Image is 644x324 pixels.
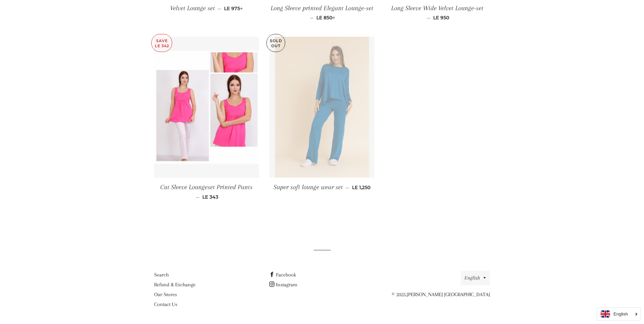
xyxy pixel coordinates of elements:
[310,15,314,21] span: —
[613,312,628,316] i: English
[154,178,259,205] a: Cut Sleeve Loungeset Printed Pants — LE 343
[154,272,169,278] a: Search
[346,184,349,191] span: —
[160,183,253,191] span: Cut Sleeve Loungeset Printed Pants
[154,291,177,298] a: Our Stores
[391,4,483,12] span: Long Sleeve Wide Velvet Lounge-set
[427,15,430,21] span: —
[196,194,200,200] span: —
[269,272,296,278] a: Facebook
[385,290,490,299] p: © 2025,
[269,282,297,288] a: Instagram
[601,310,637,318] a: English
[218,5,221,12] span: —
[154,301,177,307] a: Contact Us
[154,282,196,288] a: Refund & Exchange
[271,4,373,12] span: Long Sleeve printed Elegant Lounge-set
[433,15,449,21] span: LE 950
[316,15,335,21] span: LE 850
[407,291,490,298] a: [PERSON_NAME] [GEOGRAPHIC_DATA]
[202,194,218,200] span: LE 343
[461,271,490,285] button: English
[224,5,243,12] span: LE 975
[170,4,215,12] span: Velvet Lounge set
[267,34,285,52] p: Sold Out
[352,184,370,191] span: LE 1,250
[274,183,343,191] span: Super soft lounge wear set
[269,178,374,197] a: Super soft lounge wear set — LE 1,250
[152,34,172,52] p: Save LE 342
